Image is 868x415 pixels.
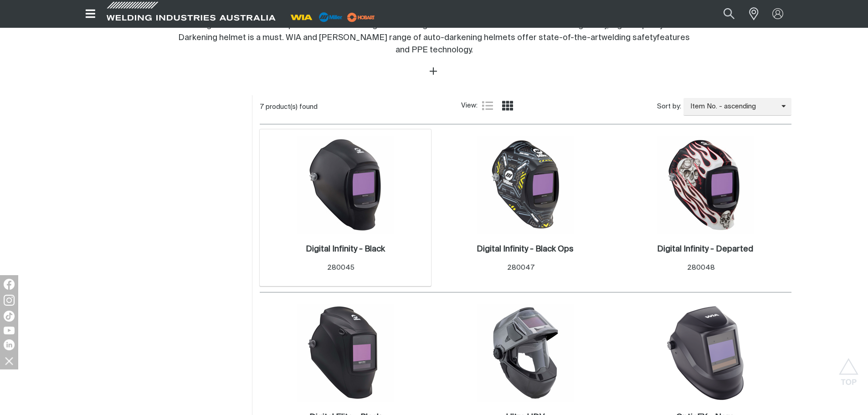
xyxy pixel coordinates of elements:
[4,311,15,322] img: TikTok
[4,327,15,334] img: YouTube
[683,102,781,112] span: Item No. - ascending
[657,244,753,255] a: Digital Infinity - Departed
[344,14,378,20] a: miller
[482,100,493,111] a: List view
[714,4,745,24] button: Search products
[657,102,681,112] span: Sort by:
[1,353,17,369] img: hide socials
[4,339,15,350] img: LinkedIn
[260,95,791,118] section: Product list controls
[477,244,574,255] a: Digital Infinity - Black Ops
[260,102,462,112] div: 7
[306,244,385,255] a: Digital Infinity - Black
[461,101,478,111] span: View:
[507,264,534,271] span: 280047
[657,245,753,253] h2: Digital Infinity - Departed
[657,304,754,402] img: OpticFX - Nero
[4,279,15,290] img: Facebook
[838,358,859,379] button: Scroll to top
[687,264,715,271] span: 280048
[344,10,378,24] img: miller
[297,304,394,402] img: Digital Elite - Black
[266,103,318,110] span: product(s) found
[477,304,574,402] img: Ultra HDV
[327,264,354,271] span: 280045
[297,136,394,234] img: Digital Infinity - Black
[4,295,15,306] img: Instagram
[601,34,657,42] a: welding safety
[477,245,574,253] h2: Digital Infinity - Black Ops
[306,245,385,253] h2: Digital Infinity - Black
[657,136,754,234] img: Digital Infinity - Departed
[477,136,574,234] img: Digital Infinity - Black Ops
[702,4,744,24] input: Product name or item number...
